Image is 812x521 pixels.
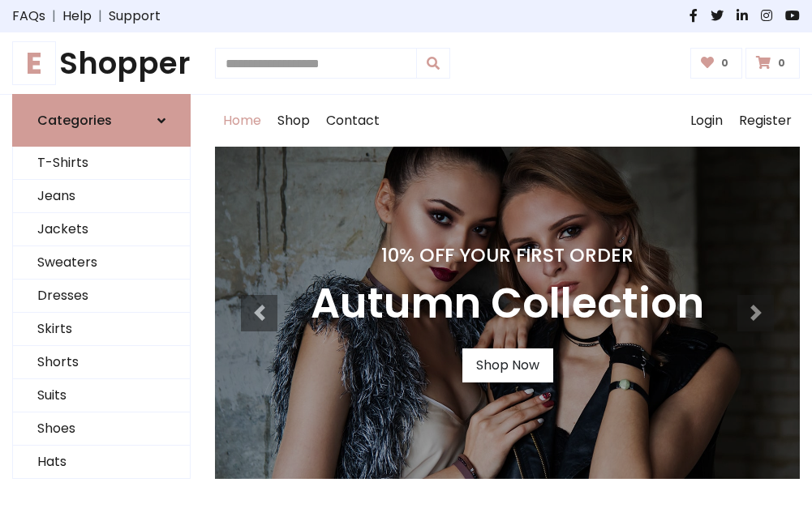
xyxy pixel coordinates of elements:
[13,446,190,479] a: Hats
[717,56,733,70] span: 0
[318,95,388,147] a: Contact
[13,280,190,313] a: Dresses
[12,45,191,81] h1: Shopper
[682,95,731,147] a: Login
[45,6,62,26] span: |
[311,280,704,329] h3: Autumn Collection
[62,6,92,26] a: Help
[13,346,190,379] a: Shorts
[12,45,191,81] a: EShopper
[12,94,191,147] a: Categories
[13,246,190,280] a: Sweaters
[13,412,190,446] a: Shoes
[13,213,190,246] a: Jackets
[690,48,743,79] a: 0
[462,348,553,382] a: Shop Now
[215,95,269,147] a: Home
[745,48,800,79] a: 0
[109,6,161,26] a: Support
[37,113,112,128] h6: Categories
[12,6,45,26] a: FAQs
[731,95,800,147] a: Register
[13,147,190,180] a: T-Shirts
[311,244,704,267] h4: 10% Off Your First Order
[13,180,190,213] a: Jeans
[774,56,789,70] span: 0
[269,95,318,147] a: Shop
[13,313,190,346] a: Skirts
[92,6,109,26] span: |
[12,41,56,85] span: E
[13,379,190,412] a: Suits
